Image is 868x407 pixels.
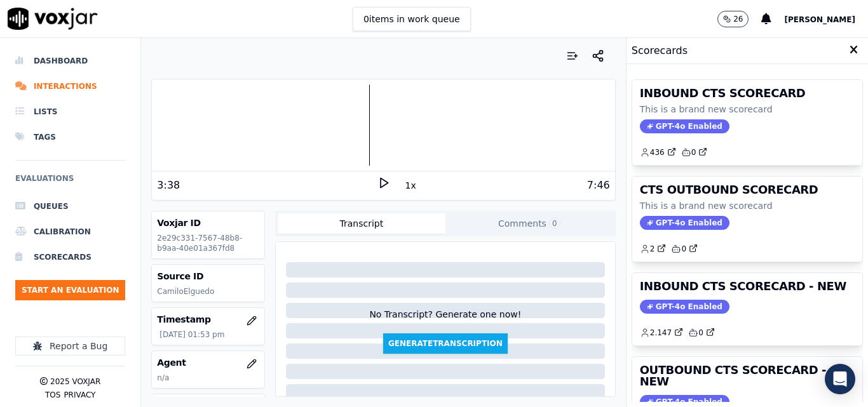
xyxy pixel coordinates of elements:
button: Start an Evaluation [15,280,125,300]
a: Calibration [15,219,125,244]
button: 0items in work queue [353,7,471,31]
h3: CTS OUTBOUND SCORECARD [640,184,855,196]
button: GenerateTranscription [383,333,508,354]
p: 26 [733,14,743,24]
a: 2 [640,244,667,254]
span: [PERSON_NAME] [784,15,855,24]
p: CamiloElguedo [157,286,259,297]
a: Dashboard [15,48,125,74]
div: Scorecards [627,38,868,64]
p: This is a brand new scorecard [640,199,855,212]
button: 2.147 [640,328,688,338]
span: GPT-4o Enabled [640,300,729,314]
a: Queues [15,194,125,219]
a: 2.147 [640,328,683,338]
span: 0 [549,218,560,229]
div: No Transcript? Generate one now! [369,308,521,333]
h3: Source ID [157,270,259,283]
a: 0 [681,147,708,157]
h3: INBOUND CTS SCORECARD - NEW [640,281,855,292]
button: 1x [403,177,419,194]
img: voxjar logo [8,8,98,30]
button: Transcript [278,213,445,234]
h3: Agent [157,356,259,369]
button: 26 [717,11,761,27]
a: 0 [671,244,698,254]
h3: OUTBOUND CTS SCORECARD - NEW [640,364,855,387]
p: n/a [157,373,259,383]
button: 26 [717,11,749,27]
p: This is a brand new scorecard [640,103,855,116]
button: Privacy [64,390,95,400]
p: 2e29c331-7567-48b8-b9aa-40e01a367fd8 [157,233,259,253]
button: TOS [45,390,60,400]
a: Lists [15,99,125,124]
p: 2025 Voxjar [50,377,100,387]
div: 7:46 [587,178,610,193]
p: [DATE] 01:53 pm [159,330,259,340]
a: 0 [688,328,715,338]
button: Comments [445,213,613,234]
a: Interactions [15,74,125,99]
a: Scorecards [15,244,125,270]
a: Tags [15,124,125,150]
button: Report a Bug [15,337,125,356]
div: 3:38 [157,178,180,193]
a: 436 [640,147,676,157]
button: [PERSON_NAME] [784,11,868,27]
h3: Timestamp [157,313,259,326]
span: GPT-4o Enabled [640,216,729,230]
div: Open Intercom Messenger [825,364,855,394]
button: 436 [640,147,681,157]
h6: Evaluations [15,171,125,194]
h3: INBOUND CTS SCORECARD [640,88,855,99]
button: 2 [640,244,672,254]
h3: Voxjar ID [157,217,259,229]
span: GPT-4o Enabled [640,119,729,133]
